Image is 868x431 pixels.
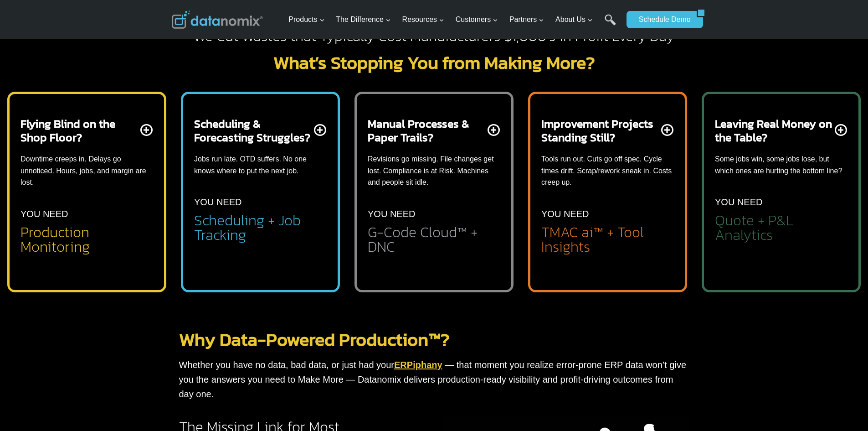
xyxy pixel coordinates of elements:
p: YOU NEED [21,207,68,221]
h2: Production Monitoring [21,225,153,254]
span: The Difference [336,14,391,26]
h2: Scheduling + Job Tracking [194,213,327,242]
h2: Flying Blind on the Shop Floor? [21,117,139,144]
p: YOU NEED [194,195,241,209]
p: Tools run out. Cuts go off spec. Cycle times drift. Scrap/rework sneak in. Costs creep up. [541,153,674,188]
span: Phone number [205,38,246,46]
a: Terms [102,203,116,210]
p: YOU NEED [715,195,762,209]
nav: Primary Navigation [285,5,622,35]
span: Last Name [205,0,234,9]
span: State/Region [205,113,240,121]
a: Search [605,14,616,35]
a: Privacy Policy [124,203,154,210]
h2: Improvement Projects Standing Still? [541,117,659,144]
span: About Us [555,14,593,26]
p: Revisions go missing. File changes get lost. Compliance is at Risk. Machines and people sit idle. [368,153,500,188]
h2: What’s Stopping You from Making More? [172,53,697,72]
h2: TMAC ai™ + Tool Insights [541,225,674,254]
h2: G-Code Cloud™ + DNC [368,225,500,254]
span: Resources [402,14,444,26]
p: YOU NEED [368,207,415,221]
a: Why Data-Powered Production™? [179,326,450,353]
span: Partners [509,14,544,26]
p: Some jobs win, some jobs lose, but which ones are hurting the bottom line? [715,153,847,177]
h2: We Cut Wastes that Typically Cost Manufacturers $1,000’s in Profit Every Day [172,27,697,46]
iframe: Popup CTA [5,270,151,426]
p: Downtime creeps in. Delays go unnoticed. Hours, jobs, and margin are lost. [21,153,153,188]
h2: Scheduling & Forecasting Struggles? [194,117,312,144]
span: Customers [456,14,498,26]
img: Datanomix [172,10,263,29]
h2: Quote + P&L Analytics [715,213,847,242]
h2: Leaving Real Money on the Table? [715,117,833,144]
p: Whether you have no data, bad data, or just had your — that moment you realize error-prone ERP da... [179,358,689,401]
a: Schedule Demo [627,11,697,28]
p: YOU NEED [541,207,589,221]
p: Jobs run late. OTD suffers. No one knows where to put the next job. [194,153,327,177]
h2: Manual Processes & Paper Trails? [368,117,486,144]
a: ERPiphany [394,360,442,370]
span: Products [288,14,324,26]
